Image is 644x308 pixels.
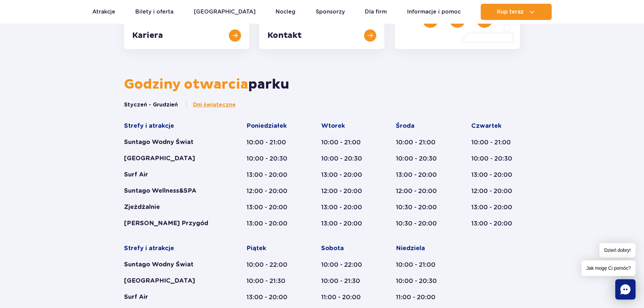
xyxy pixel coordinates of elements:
[396,293,445,301] div: 11:00 - 20:00
[135,4,173,20] a: Bilety i oferta
[246,293,295,301] div: 13:00 - 20:00
[124,155,220,163] div: [GEOGRAPHIC_DATA]
[124,203,220,211] div: Zjeżdżalnie
[246,187,295,195] div: 12:00 - 20:00
[407,4,461,20] a: Informacje i pomoc
[471,171,520,179] div: 13:00 - 20:00
[193,101,236,109] span: Dni świąteczne
[321,138,370,146] div: 10:00 - 21:00
[471,203,520,211] div: 13:00 - 20:00
[246,122,295,130] div: Poniedziałek
[396,155,445,163] div: 10:00 - 20:30
[396,277,445,285] div: 10:00 - 20:30
[124,76,520,93] h2: parku
[124,187,220,195] div: Suntago Wellness&SPA
[396,261,445,269] div: 10:00 - 21:00
[124,122,220,130] div: Strefy i atrakcje
[246,261,295,269] div: 10:00 - 22:00
[124,138,220,146] div: Suntago Wodny Świat
[396,171,445,179] div: 13:00 - 20:00
[194,4,256,20] a: [GEOGRAPHIC_DATA]
[396,203,445,211] div: 10:30 - 20:00
[599,243,636,258] span: Dzień dobry!
[471,187,520,195] div: 12:00 - 20:00
[471,219,520,228] div: 13:00 - 20:00
[396,187,445,195] div: 12:00 - 20:00
[321,244,370,253] div: Sobota
[481,4,552,20] button: Kup teraz
[124,171,220,179] div: Surf Air
[124,293,220,301] div: Surf Air
[124,76,248,93] span: Godziny otwarcia
[92,4,115,20] a: Atrakcje
[124,277,220,285] div: [GEOGRAPHIC_DATA]
[615,279,636,300] div: Chat
[246,277,295,285] div: 10:00 - 21:30
[124,261,220,269] div: Suntago Wodny Świat
[124,101,178,109] button: Styczeń - Grudzień
[321,155,370,163] div: 10:00 - 20:30
[471,138,520,146] div: 10:00 - 21:00
[124,219,220,228] div: [PERSON_NAME] Przygód
[396,138,445,146] div: 10:00 - 21:00
[365,4,387,20] a: Dla firm
[497,9,524,15] span: Kup teraz
[321,187,370,195] div: 12:00 - 20:00
[321,261,370,269] div: 10:00 - 22:00
[246,155,295,163] div: 10:00 - 20:30
[581,260,636,276] span: Jak mogę Ci pomóc?
[321,203,370,211] div: 13:00 - 20:00
[246,203,295,211] div: 13:00 - 20:00
[396,219,445,228] div: 10:30 - 20:00
[185,101,236,109] button: Dni świąteczne
[316,4,345,20] a: Sponsorzy
[321,219,370,228] div: 13:00 - 20:00
[471,155,520,163] div: 10:00 - 20:30
[246,171,295,179] div: 13:00 - 20:00
[321,171,370,179] div: 13:00 - 20:00
[124,244,220,253] div: Strefy i atrakcje
[246,138,295,146] div: 10:00 - 21:00
[246,219,295,228] div: 13:00 - 20:00
[321,122,370,130] div: Wtorek
[396,244,445,253] div: Niedziela
[321,277,370,285] div: 10:00 - 21:30
[321,293,370,301] div: 11:00 - 20:00
[396,122,445,130] div: Środa
[246,244,295,253] div: Piątek
[276,4,295,20] a: Nocleg
[471,122,520,130] div: Czwartek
